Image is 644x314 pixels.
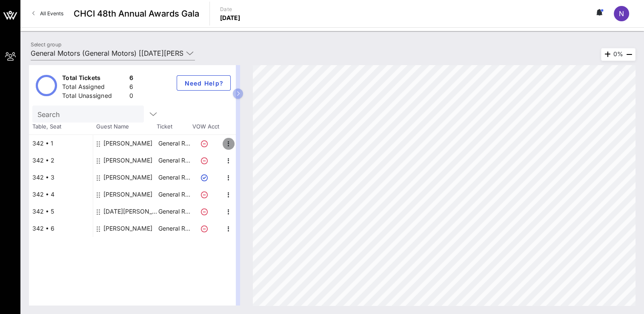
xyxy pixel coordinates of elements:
a: All Events [27,7,69,20]
div: Tomas Delgado [103,169,152,186]
div: Matt Ybarra [103,220,152,237]
span: CHCI 48th Annual Awards Gala [74,7,199,20]
span: Table, Seat [29,123,93,131]
div: Total Tickets [62,74,126,84]
div: 6 [129,83,133,93]
div: 0 [129,91,133,102]
div: Total Assigned [62,83,126,93]
p: General R… [157,135,191,152]
span: VOW Acct [191,123,220,131]
div: Kyle Shelly [103,135,152,152]
div: Eric Feldman [103,152,152,169]
p: Date [220,5,240,14]
span: All Events [40,10,63,17]
span: N [619,9,624,18]
div: 6 [129,74,133,84]
p: General R… [157,203,191,220]
div: 342 • 5 [29,203,93,220]
div: Noel Perez [103,203,157,220]
div: 342 • 3 [29,169,93,186]
div: 342 • 4 [29,186,93,203]
div: N [614,6,629,21]
p: General R… [157,169,191,186]
div: Total Unassigned [62,91,126,102]
span: Guest Name [93,123,157,131]
div: 342 • 1 [29,135,93,152]
p: General R… [157,186,191,203]
p: [DATE] [220,14,240,22]
div: 342 • 6 [29,220,93,237]
p: General R… [157,152,191,169]
div: 0% [601,48,635,61]
div: Nikko Cayetano [103,186,152,203]
div: 342 • 2 [29,152,93,169]
button: Need Help? [177,75,231,91]
span: Ticket [157,123,191,131]
span: Need Help? [184,80,223,87]
p: General R… [157,220,191,237]
label: Select group [31,41,61,48]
